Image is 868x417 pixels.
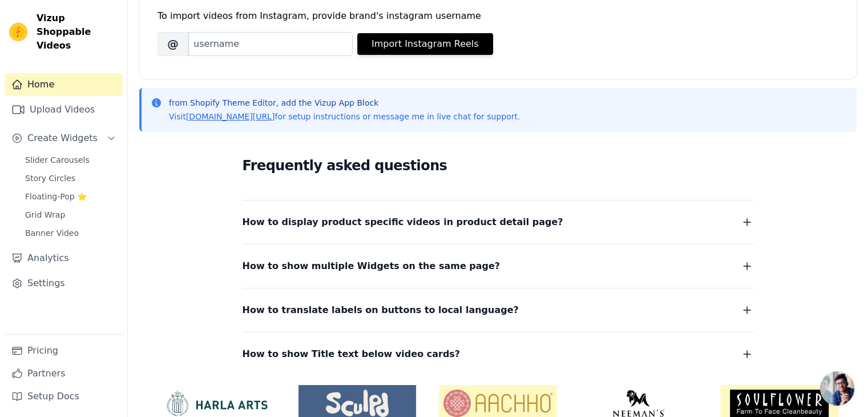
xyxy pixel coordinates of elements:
[5,272,123,295] a: Settings
[9,23,27,41] img: Vizup
[243,154,754,177] h2: Frequently asked questions
[18,170,123,186] a: Story Circles
[243,258,754,274] button: How to show multiple Widgets on the same page?
[5,73,123,96] a: Home
[186,112,275,121] a: [DOMAIN_NAME][URL]
[357,33,493,55] button: Import Instagram Reels
[243,302,519,318] span: How to translate labels on buttons to local language?
[243,346,461,362] span: How to show Title text below video cards?
[169,97,520,109] p: from Shopify Theme Editor, add the Vizup App Block
[243,214,563,230] span: How to display product specific videos in product detail page?
[25,154,90,166] span: Slider Carousels
[25,191,87,202] span: Floating-Pop ⭐
[188,32,353,56] input: username
[5,247,123,270] a: Analytics
[820,371,854,406] div: Open chat
[243,258,500,274] span: How to show multiple Widgets on the same page?
[169,111,520,122] p: Visit for setup instructions or message me in live chat for support.
[158,32,188,56] span: @
[37,11,118,53] span: Vizup Shoppable Videos
[243,302,754,318] button: How to translate labels on buttons to local language?
[27,131,98,145] span: Create Widgets
[18,207,123,223] a: Grid Wrap
[18,225,123,241] a: Banner Video
[158,9,838,23] div: To import videos from Instagram, provide brand's instagram username
[298,390,417,417] img: Sculpd US
[18,152,123,168] a: Slider Carousels
[25,227,79,239] span: Banner Video
[5,98,123,121] a: Upload Videos
[18,189,123,205] a: Floating-Pop ⭐
[243,214,754,230] button: How to display product specific videos in product detail page?
[5,127,123,150] button: Create Widgets
[25,173,75,184] span: Story Circles
[5,362,123,385] a: Partners
[243,346,754,362] button: How to show Title text below video cards?
[25,209,65,220] span: Grid Wrap
[5,339,123,362] a: Pricing
[158,390,276,417] img: HarlaArts
[580,390,698,417] img: Neeman's
[5,385,123,408] a: Setup Docs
